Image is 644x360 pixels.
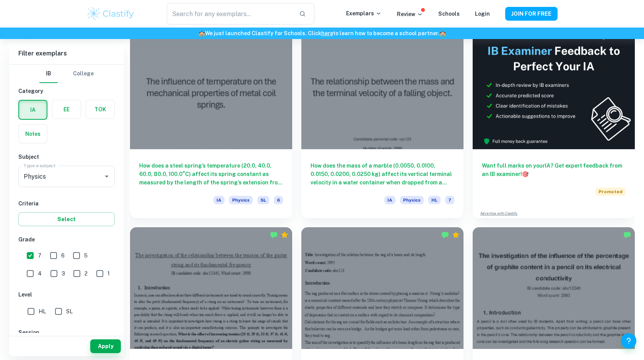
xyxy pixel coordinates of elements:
input: Search for any exemplars... [167,3,293,24]
span: IA [384,196,395,204]
div: Premium [452,231,460,239]
h6: Criteria [18,199,115,208]
button: College [73,65,94,83]
a: How does the mass of a marble (0.0050, 0.0100, 0.0150, 0.0200, 0.0250 kg) affect its vertical ter... [301,28,463,218]
span: 6 [274,196,283,204]
span: 🏫 [439,30,446,36]
button: Select [18,212,115,226]
span: 3 [62,269,65,278]
h6: We just launched Clastify for Schools. Click to learn how to become a school partner. [2,29,642,37]
img: Thumbnail [473,28,635,149]
label: Type a subject [24,162,55,169]
span: 2 [85,269,88,278]
button: Apply [90,339,121,353]
button: JOIN FOR FREE [505,7,558,21]
button: TOK [86,100,114,119]
h6: Filter exemplars [9,43,124,64]
h6: Want full marks on your IA ? Get expert feedback from an IB examiner! [482,161,626,178]
a: Advertise with Clastify [480,211,517,216]
span: SL [257,196,269,204]
h6: Category [18,87,115,95]
span: SL [66,307,73,316]
span: Promoted [595,187,626,196]
img: Marked [270,231,278,239]
span: Physics [229,196,253,204]
button: EE [52,100,81,119]
h6: Level [18,290,115,299]
a: Login [475,11,490,17]
span: 5 [84,251,88,260]
button: IB [39,65,58,83]
span: 7 [445,196,454,204]
a: How does a steel spring’s temperature (20.0, 40.0, 60.0, 80.0, 100.0°C) affect its spring constan... [130,28,292,218]
a: Want full marks on yourIA? Get expert feedback from an IB examiner!PromotedAdvertise with Clastify [473,28,635,218]
span: Physics [400,196,424,204]
img: Clastify logo [86,6,135,21]
div: Filter type choice [39,65,94,83]
h6: Session [18,328,115,337]
h6: Subject [18,153,115,161]
span: 1 [107,269,110,278]
span: 🏫 [198,30,205,36]
button: Notes [19,125,47,143]
span: HL [428,196,441,204]
button: Open [101,171,112,182]
span: 7 [38,251,41,260]
img: Marked [623,231,631,239]
span: HL [39,307,46,316]
img: Marked [441,231,449,239]
button: Help and Feedback [621,333,636,349]
a: Schools [438,11,460,17]
h6: How does a steel spring’s temperature (20.0, 40.0, 60.0, 80.0, 100.0°C) affect its spring constan... [139,161,283,187]
button: IA [19,101,47,119]
a: here [321,30,333,36]
h6: Grade [18,235,115,244]
span: IA [213,196,224,204]
span: 6 [61,251,65,260]
span: 4 [38,269,42,278]
p: Exemplars [346,9,382,18]
span: 🎯 [522,171,529,177]
h6: How does the mass of a marble (0.0050, 0.0100, 0.0150, 0.0200, 0.0250 kg) affect its vertical ter... [311,161,454,187]
p: Review [397,10,423,18]
div: Premium [281,231,288,239]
